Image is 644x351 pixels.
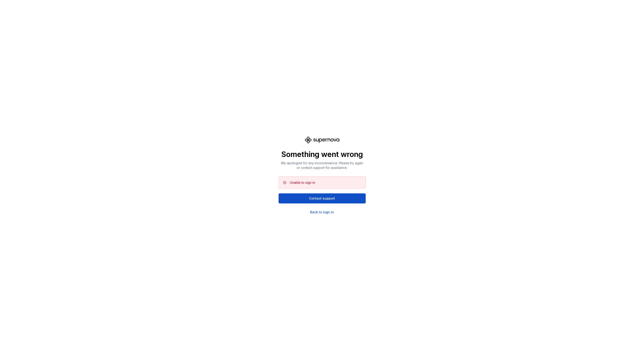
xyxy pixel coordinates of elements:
[309,196,335,201] span: Contact support
[279,150,366,159] p: Something went wrong
[290,180,316,185] div: Unable to sign in.
[279,193,366,203] button: Contact support
[279,161,366,170] p: We apologize for any inconvenience. Please try again or contact support for assistance.
[310,210,334,214] a: Back to sign in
